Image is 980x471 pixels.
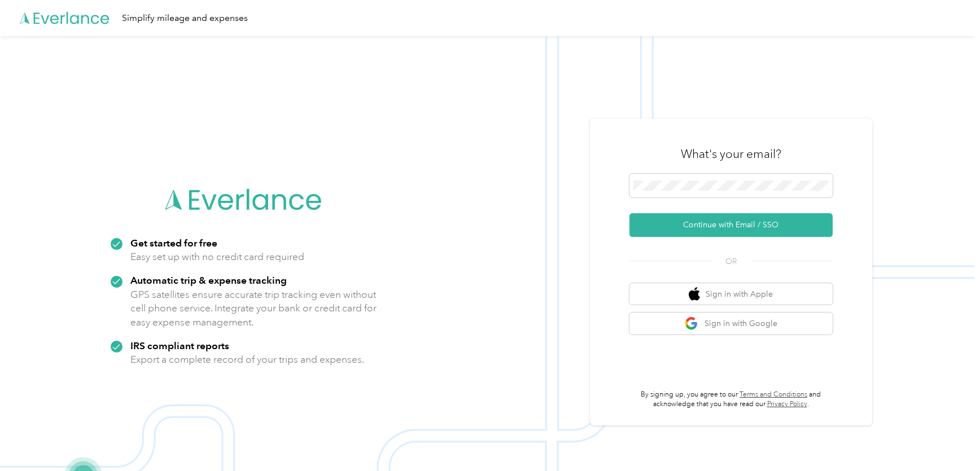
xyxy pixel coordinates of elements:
p: GPS satellites ensure accurate trip tracking even without cell phone service. Integrate your bank... [130,288,377,329]
span: OR [711,256,751,267]
p: Easy set up with no credit card required [130,250,304,264]
h3: What's your email? [681,146,781,162]
strong: IRS compliant reports [130,340,229,351]
button: Continue with Email / SSO [629,213,833,237]
p: By signing up, you agree to our and acknowledge that you have read our . [629,390,833,410]
a: Privacy Policy [767,400,807,408]
button: apple logoSign in with Apple [629,283,833,305]
button: google logoSign in with Google [629,312,833,334]
div: Simplify mileage and expenses [122,11,248,25]
strong: Get started for free [130,237,217,249]
iframe: Everlance-gr Chat Button Frame [917,408,980,471]
a: Terms and Conditions [740,390,807,399]
p: Export a complete record of your trips and expenses. [130,353,364,367]
strong: Automatic trip & expense tracking [130,274,287,286]
img: apple logo [689,287,700,301]
img: google logo [685,316,699,331]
